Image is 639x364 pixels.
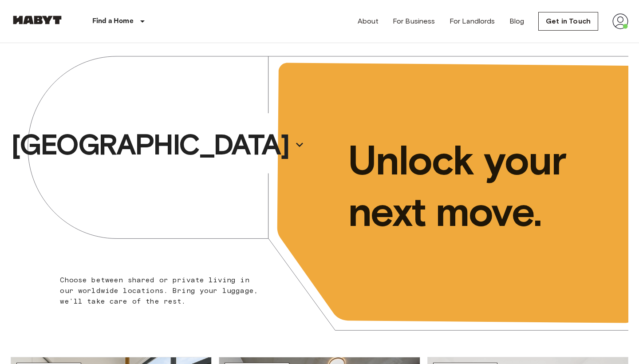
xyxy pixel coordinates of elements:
a: For Business [393,16,435,27]
a: About [358,16,379,27]
a: For Landlords [450,16,495,27]
button: [GEOGRAPHIC_DATA] [8,124,308,165]
p: [GEOGRAPHIC_DATA] [11,127,289,162]
a: Get in Touch [538,12,598,31]
img: avatar [612,13,628,29]
p: Choose between shared or private living in our worldwide locations. Bring your luggage, we'll tak... [60,275,264,307]
p: Unlock your next move. [348,135,614,237]
img: Habyt [11,16,64,24]
p: Find a Home [92,16,134,27]
a: Blog [509,16,525,27]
